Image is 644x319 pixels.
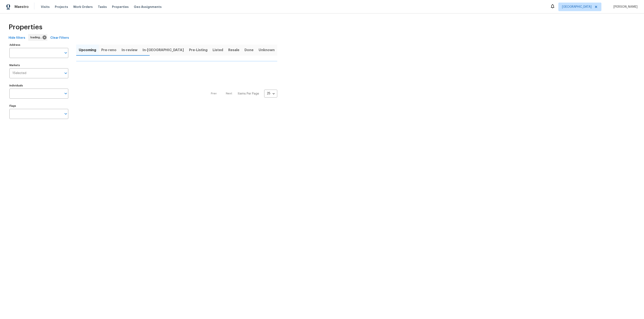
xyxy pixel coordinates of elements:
button: Open [63,50,69,56]
span: Hide filters [9,35,25,41]
p: Items Per Page [238,92,259,96]
span: [GEOGRAPHIC_DATA] [562,5,592,9]
button: Open [63,70,69,76]
div: 25 [264,88,277,99]
div: loading... [28,34,47,41]
span: Listed [213,47,223,53]
span: Resale [228,47,239,53]
span: Unknown [259,47,275,53]
span: Properties [112,5,129,9]
span: Done [244,47,253,53]
span: 1 Selected [12,71,26,75]
span: Clear Filters [50,35,69,41]
label: Flags [9,105,68,107]
label: Markets [9,64,68,67]
span: [PERSON_NAME] [612,5,638,9]
span: Work Orders [73,5,93,9]
span: Projects [55,5,68,9]
span: loading... [30,35,43,40]
span: Geo Assignments [134,5,162,9]
span: In-[GEOGRAPHIC_DATA] [143,47,184,53]
span: In-review [122,47,137,53]
span: Pre-Listing [189,47,207,53]
span: Maestro [15,5,29,9]
label: Individuals [9,84,68,87]
span: Tasks [98,5,107,8]
span: Properties [9,25,42,29]
nav: Pagination Navigation [207,64,277,123]
span: Visits [41,5,50,9]
button: Open [63,111,69,117]
button: Open [63,91,69,96]
label: Address [9,44,68,46]
span: Upcoming [79,47,96,53]
span: Pre-reno [101,47,116,53]
button: Hide filters [7,34,27,42]
button: Clear Filters [49,34,71,42]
